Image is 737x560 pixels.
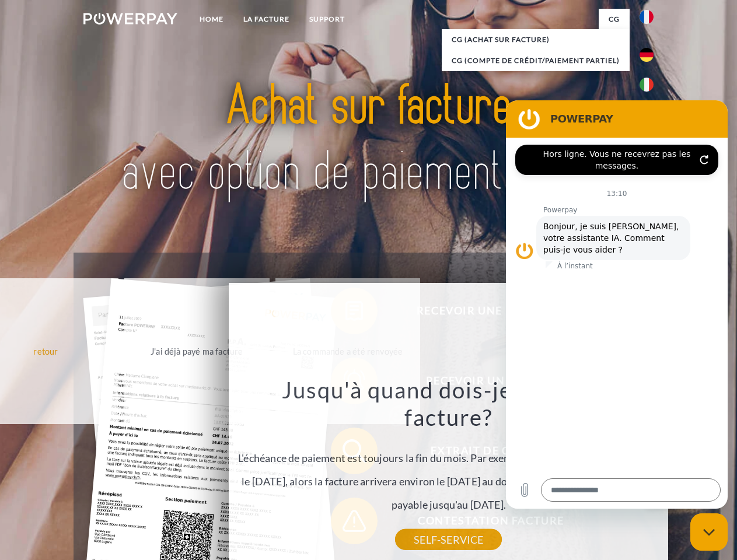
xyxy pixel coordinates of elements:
img: title-powerpay_fr.svg [111,56,626,223]
img: fr [640,10,654,24]
iframe: Fenêtre de messagerie [506,100,728,509]
img: logo-powerpay-white.svg [83,13,177,24]
a: CG (Compte de crédit/paiement partiel) [442,50,630,71]
div: L'échéance de paiement est toujours la fin du mois. Par exemple, si la commande a été passée le [... [236,376,662,540]
img: de [640,48,654,62]
div: J'ai déjà payé ma facture [131,343,263,359]
h3: Jusqu'à quand dois-je payer ma facture? [236,376,662,432]
img: it [640,78,654,92]
a: Support [299,9,355,30]
a: CG [599,9,630,30]
a: CG (achat sur facture) [442,29,630,50]
a: Home [190,9,233,30]
a: LA FACTURE [233,9,299,30]
iframe: Bouton de lancement de la fenêtre de messagerie, conversation en cours [690,513,728,551]
a: SELF-SERVICE [395,529,502,550]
